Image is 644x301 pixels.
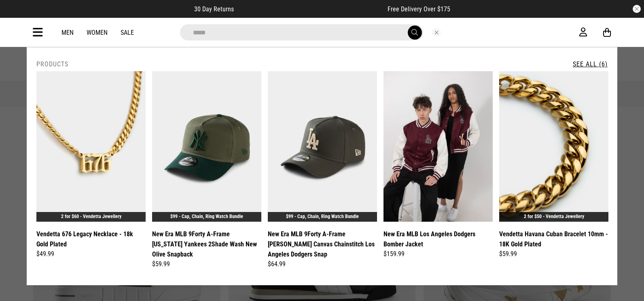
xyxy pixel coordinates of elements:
[268,259,377,269] div: $64.99
[61,214,121,219] a: 2 for $60 - Vendetta Jewellery
[36,71,146,222] img: Vendetta 676 Legacy Necklace - 18k Gold Plated in Gold
[36,249,146,259] div: $49.99
[121,29,134,36] a: Sale
[194,5,234,13] span: 30 Day Returns
[61,29,74,36] a: Men
[573,60,608,68] a: See All (6)
[383,249,493,259] div: $159.99
[268,229,377,259] a: New Era MLB 9Forty A-Frame [PERSON_NAME] Canvas Chainstitch Los Angeles Dodgers Snap
[87,29,108,36] a: Women
[499,249,608,259] div: $59.99
[152,259,261,269] div: $59.99
[170,214,243,219] a: $99 - Cap, Chain, Ring Watch Bundle
[250,5,371,13] iframe: Customer reviews powered by Trustpilot
[6,3,31,28] button: Open LiveChat chat widget
[286,214,359,219] a: $99 - Cap, Chain, Ring Watch Bundle
[388,5,450,13] span: Free Delivery Over $175
[268,71,377,222] img: New Era Mlb 9forty A-frame Moss Canvas Chainstitch Los Angeles Dodgers Snap in Brown
[383,71,493,222] img: New Era Mlb Los Angeles Dodgers Bomber Jacket in Red
[36,229,146,249] a: Vendetta 676 Legacy Necklace - 18k Gold Plated
[36,60,68,68] h2: Products
[524,214,584,219] a: 2 for $50 - Vendetta Jewellery
[499,71,608,222] img: Vendetta Havana Cuban Bracelet 10mm - 18k Gold Plated in Gold
[499,229,608,249] a: Vendetta Havana Cuban Bracelet 10mm - 18K Gold Plated
[432,28,441,37] button: Close search
[152,71,261,222] img: New Era Mlb 9forty A-frame New York Yankees 2shade Wash New Olive Snapback in Green
[152,229,261,259] a: New Era MLB 9Forty A-Frame [US_STATE] Yankees 2Shade Wash New Olive Snapback
[383,229,493,249] a: New Era MLB Los Angeles Dodgers Bomber Jacket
